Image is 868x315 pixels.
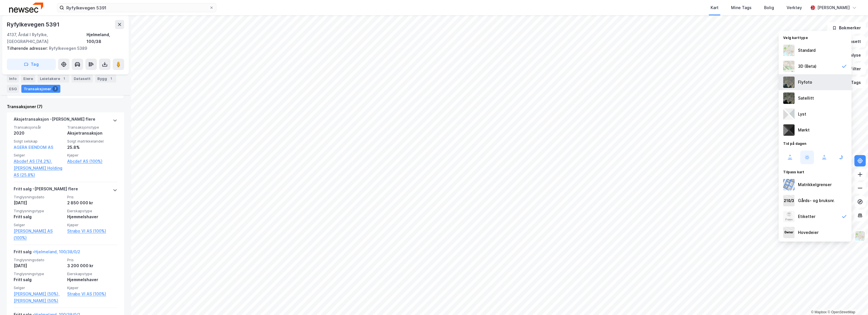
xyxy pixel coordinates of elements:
a: Strabo VI AS (100%) [67,291,117,297]
span: Selger [14,223,64,227]
a: Strabo VI AS (100%) [67,228,117,234]
img: Z [855,230,865,241]
div: 1 [108,76,114,81]
div: Aksjetransaksjon [67,130,117,137]
div: Transaksjoner (7) [7,103,124,110]
span: Tinglysningstype [14,209,64,213]
span: Pris [67,258,117,262]
div: [DATE] [14,262,64,269]
div: 25.8% [67,144,117,151]
div: Aksjetransaksjon - [PERSON_NAME] flere [14,116,95,125]
div: Fritt salg - [PERSON_NAME] flere [14,186,78,195]
div: 4137, Årdal I Ryfylke, [GEOGRAPHIC_DATA] [7,31,87,45]
a: AGERA EIENDOM AS [14,145,53,150]
span: Eierskapstype [67,271,117,276]
div: 7 [52,86,58,92]
span: Solgt selskap [14,139,64,144]
img: cadastreBorders.cfe08de4b5ddd52a10de.jpeg [783,179,795,190]
div: Bygg [95,75,116,83]
span: Eierskapstype [67,209,117,213]
img: nCdM7BzjoCAAAAAElFTkSuQmCC [783,124,795,136]
span: Transaksjonstype [67,125,117,130]
a: [PERSON_NAME] Holding AS (25.8%) [14,165,64,178]
div: Hjemmelshaver [67,213,117,220]
div: Mørkt [798,127,810,133]
a: OpenStreetMap [828,310,855,314]
div: Info [7,75,19,83]
div: Ryfylkevegen 5391 [7,20,61,29]
div: Satellitt [798,95,814,102]
div: Standard [798,47,816,54]
div: Fritt salg - [14,248,80,258]
div: Verktøy [787,4,802,11]
div: Mine Tags [731,4,752,11]
div: Kontrollprogram for chat [840,288,868,315]
div: Tid på dagen [779,138,851,148]
div: Kart [711,4,719,11]
span: Kjøper [67,223,117,227]
div: Hjemmelshaver [67,276,117,283]
img: luj3wr1y2y3+OchiMxRmMxRlscgabnMEmZ7DJGWxyBpucwSZnsMkZbHIGm5zBJmewyRlscgabnMEmZ7DJGWxyBpucwSZnsMkZ... [783,108,795,120]
a: [PERSON_NAME] AS (100%) [14,228,64,241]
div: 3 200 000 kr [67,262,117,269]
div: Etiketter [798,213,815,220]
span: Tinglysningsdato [14,195,64,199]
span: Tinglysningsdato [14,258,64,262]
span: Kjøper [67,285,117,290]
div: Tilpass kart [779,166,851,177]
span: Tinglysningstype [14,271,64,276]
div: [PERSON_NAME] [817,4,850,11]
div: Lyst [798,111,806,118]
button: Filter [838,63,866,75]
div: 2020 [14,130,64,137]
div: 2 850 000 kr [67,199,117,206]
div: Bolig [764,4,774,11]
span: Selger [14,285,64,290]
span: Pris [67,195,117,199]
a: [PERSON_NAME] (50%), [14,291,64,297]
div: Ryfylkevegen 5389 [7,45,120,52]
div: Hjelmeland, 100/38 [87,31,124,45]
img: Z [783,61,795,72]
span: Selger [14,153,64,158]
button: Tag [7,59,56,70]
a: Mapbox [811,310,827,314]
div: Fritt salg [14,213,64,220]
button: Tags [839,77,866,88]
div: 1 [61,76,67,81]
span: Solgt matrikkelandel [67,139,117,144]
img: 9k= [783,92,795,104]
a: Abcdef AS (74.2%), [14,158,64,165]
img: newsec-logo.f6e21ccffca1b3a03d2d.png [9,3,43,13]
img: Z [783,77,795,88]
img: cadastreKeys.547ab17ec502f5a4ef2b.jpeg [783,195,795,206]
div: Transaksjoner [21,85,60,93]
div: [DATE] [14,199,64,206]
a: Hjelmeland, 100/38/0/2 [34,249,80,254]
div: Matrikkelgrenser [798,181,832,188]
div: Gårds- og bruksnr. [798,197,835,204]
div: 3D (Beta) [798,63,816,70]
div: ESG [7,85,19,93]
a: Abcdef AS (100%) [67,158,117,165]
div: Datasett [71,75,93,83]
div: Hovedeier [798,229,818,236]
span: Transaksjonsår [14,125,64,130]
img: majorOwner.b5e170eddb5c04bfeeff.jpeg [783,227,795,238]
div: Fritt salg [14,276,64,283]
a: [PERSON_NAME] (50%) [14,297,64,304]
img: Z [783,45,795,56]
span: Kjøper [67,153,117,158]
iframe: Chat Widget [840,288,868,315]
div: Leietakere [38,75,69,83]
img: Z [783,211,795,222]
input: Søk på adresse, matrikkel, gårdeiere, leietakere eller personer [64,3,209,12]
div: Flyfoto [798,79,812,86]
button: Bokmerker [827,22,866,34]
div: Velg karttype [779,32,851,42]
span: Tilhørende adresser: [7,46,49,51]
div: Eiere [21,75,35,83]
